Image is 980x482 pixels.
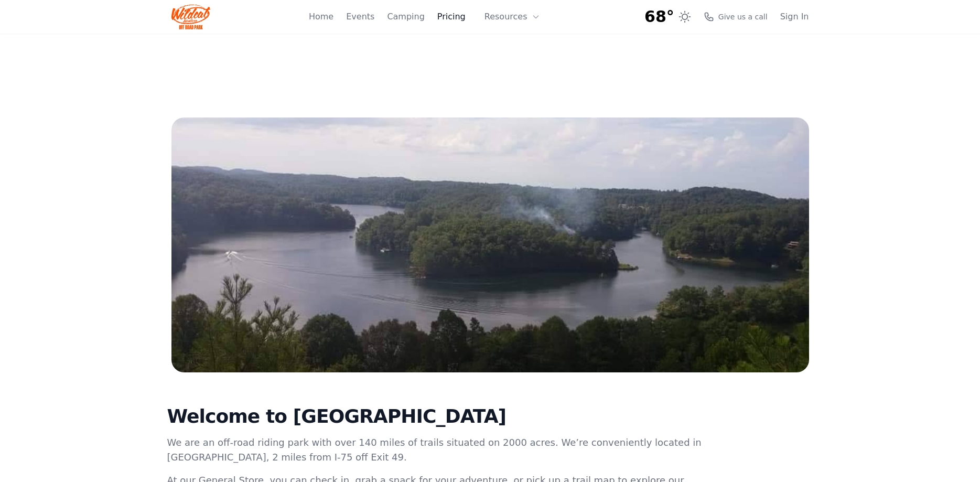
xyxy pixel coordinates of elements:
a: Pricing [437,10,466,23]
a: Events [346,10,374,23]
a: Sign In [780,10,809,23]
span: Give us a call [718,12,768,22]
span: 68° [644,7,674,26]
img: Wildcat Logo [171,4,211,29]
a: Give us a call [704,12,768,22]
a: Camping [387,10,424,23]
button: Resources [478,6,546,27]
h2: Welcome to [GEOGRAPHIC_DATA] [167,406,704,427]
a: Home [309,10,333,23]
p: We are an off-road riding park with over 140 miles of trails situated on 2000 acres. We’re conven... [167,435,704,465]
